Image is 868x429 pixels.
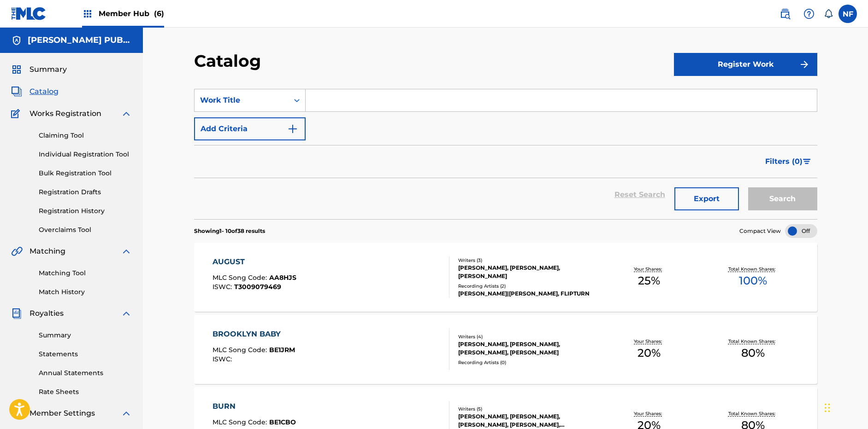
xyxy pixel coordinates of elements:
form: Search Form [194,89,817,219]
a: Summary [39,330,132,340]
img: Royalties [11,308,22,319]
h5: DILLON BASSE PUBLISHING [28,35,132,46]
img: expand [121,408,132,419]
div: BURN [213,401,296,412]
a: BROOKLYN BABYMLC Song Code:BE1JRMISWC:Writers (4)[PERSON_NAME], [PERSON_NAME], [PERSON_NAME], [PE... [194,315,817,384]
h2: Catalog [194,51,266,71]
span: Matching [30,246,65,257]
span: (6) [154,9,164,18]
img: Works Registration [11,108,23,119]
img: search [779,8,791,19]
div: Work Title [200,95,283,106]
button: Add Criteria [194,117,306,140]
img: f7272a7cc735f4ea7f67.svg [799,59,810,70]
div: User Menu [838,5,857,23]
a: Claiming Tool [39,131,132,140]
span: MLC Song Code : [213,273,269,282]
img: Matching [11,246,23,257]
p: Your Shares: [634,410,664,417]
p: Total Known Shares: [728,338,778,345]
div: [PERSON_NAME], [PERSON_NAME], [PERSON_NAME] [458,264,597,280]
span: 20 % [638,345,661,361]
img: MLC Logo [11,7,47,20]
img: filter [803,159,811,164]
span: Member Settings [30,408,95,419]
span: 100 % [739,272,767,289]
iframe: Resource Center [842,284,868,358]
span: 25 % [638,272,660,289]
div: Recording Artists ( 0 ) [458,359,597,366]
img: Summary [11,64,22,75]
span: BE1JRM [269,346,295,354]
span: Filters ( 0 ) [765,156,803,167]
a: Public Search [776,5,794,23]
div: AUGUST [213,256,296,267]
div: Writers ( 4 ) [458,333,597,340]
span: MLC Song Code : [213,346,269,354]
a: AUGUSTMLC Song Code:AA8HJSISWC:T3009079469Writers (3)[PERSON_NAME], [PERSON_NAME], [PERSON_NAME]R... [194,243,817,312]
span: BE1CBO [269,418,296,426]
img: expand [121,246,132,257]
div: [PERSON_NAME], [PERSON_NAME], [PERSON_NAME], [PERSON_NAME], [PERSON_NAME] [458,412,597,429]
p: Total Known Shares: [728,266,778,272]
span: Member Hub [99,8,164,19]
img: Catalog [11,86,22,97]
a: CatalogCatalog [11,86,59,97]
div: Help [800,5,818,23]
p: Showing 1 - 10 of 38 results [194,227,265,235]
span: Royalties [30,308,64,319]
button: Register Work [674,53,817,76]
img: expand [121,108,132,119]
img: Top Rightsholders [82,8,93,19]
a: Annual Statements [39,368,132,378]
div: Writers ( 3 ) [458,257,597,264]
a: Matching Tool [39,268,132,278]
a: Statements [39,349,132,359]
a: Match History [39,287,132,297]
div: [PERSON_NAME], [PERSON_NAME], [PERSON_NAME], [PERSON_NAME] [458,340,597,357]
a: Bulk Registration Tool [39,168,132,178]
button: Filters (0) [760,150,817,173]
span: T3009079469 [234,283,281,291]
a: Individual Registration Tool [39,150,132,159]
div: BROOKLYN BABY [213,329,295,340]
span: Compact View [739,227,781,235]
a: Rate Sheets [39,387,132,397]
iframe: Chat Widget [822,385,868,429]
span: Summary [30,64,67,75]
span: ISWC : [213,283,234,291]
a: Registration Drafts [39,187,132,197]
img: 9d2ae6d4665cec9f34b9.svg [287,123,298,134]
a: SummarySummary [11,64,67,75]
img: help [803,8,815,19]
div: [PERSON_NAME]|[PERSON_NAME], FLIPTURN [458,290,597,298]
img: expand [121,308,132,319]
a: Registration History [39,206,132,216]
p: Your Shares: [634,266,664,272]
p: Your Shares: [634,338,664,345]
span: AA8HJS [269,273,296,282]
span: Works Registration [30,108,101,119]
div: Recording Artists ( 2 ) [458,283,597,290]
p: Total Known Shares: [728,410,778,417]
button: Export [674,187,739,210]
img: Accounts [11,35,22,46]
span: 80 % [741,345,765,361]
div: Notifications [824,9,833,18]
div: Writers ( 5 ) [458,406,597,412]
a: Overclaims Tool [39,225,132,235]
span: Catalog [30,86,59,97]
span: MLC Song Code : [213,418,269,426]
div: Drag [825,394,830,422]
span: ISWC : [213,355,234,363]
